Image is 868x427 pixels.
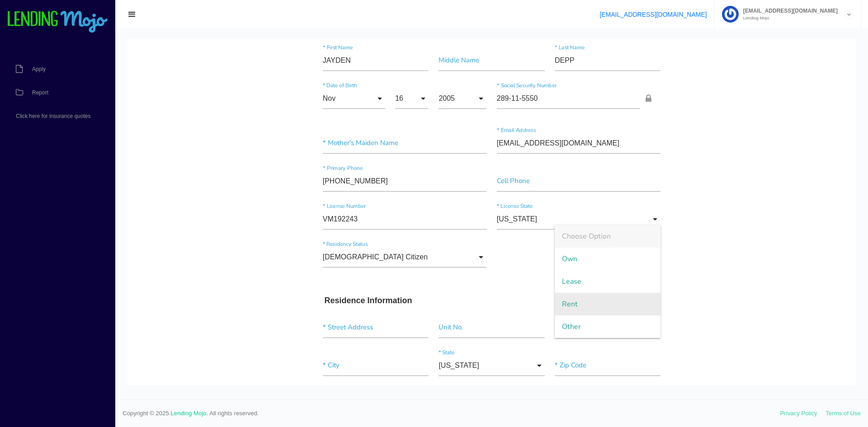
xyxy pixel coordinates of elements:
img: logo-small.png [7,11,108,33]
span: Copyright © 2025. . All rights reserved. [123,409,780,418]
a: Terms of Use [826,410,861,417]
span: Click here for insurance quotes [16,113,90,119]
span: [EMAIL_ADDRESS][DOMAIN_NAME] [739,8,838,14]
a: [EMAIL_ADDRESS][DOMAIN_NAME] [599,11,707,18]
span: Choose Option [427,186,533,208]
img: Profile image [722,6,739,23]
span: Own [427,208,533,231]
span: Other [427,276,533,299]
a: Privacy Policy [780,410,817,417]
small: Lending Mojo [739,16,838,20]
span: Report [32,90,48,95]
span: Lease [427,231,533,253]
span: Apply [32,66,46,72]
span: Rent [427,253,533,276]
h3: Residence Information [197,257,532,267]
a: Lending Mojo [171,410,207,417]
